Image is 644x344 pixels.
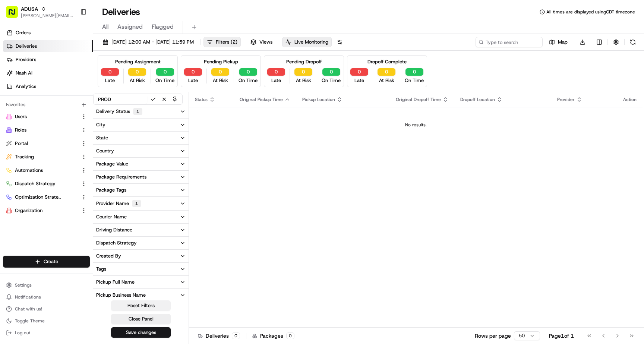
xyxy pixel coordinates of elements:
button: Map [546,37,571,47]
a: Organization [6,207,78,214]
button: Package Requirements [93,171,189,183]
img: 1736555255976-a54dd68f-1ca7-489b-9aae-adbdc363a1c4 [7,71,21,85]
div: Pending Dropoff [286,59,322,65]
div: Package Requirements [96,174,146,180]
a: Powered byPylon [53,126,90,132]
span: Views [259,39,272,45]
a: 💻API Documentation [60,105,123,119]
div: Driving Distance [96,227,132,233]
button: Toggle Theme [3,316,90,326]
button: Live Monitoring [282,37,332,47]
span: ( 2 ) [231,39,237,45]
div: We're available if you need us! [25,79,94,85]
button: [DATE] 12:00 AM - [DATE] 11:59 PM [99,37,197,47]
div: Dispatch Strategy [96,240,137,246]
span: On Time [405,77,424,84]
button: Provider Name1 [93,197,189,210]
div: Action [623,97,637,102]
button: Tracking [3,151,90,163]
a: Dispatch Strategy [6,180,78,187]
button: Driving Distance [93,224,189,236]
span: Status [195,97,208,102]
button: 0 [405,68,423,76]
span: Nash AI [16,70,32,76]
button: ADUSA[PERSON_NAME][EMAIL_ADDRESS][DOMAIN_NAME] [3,3,77,21]
button: Users [3,111,90,123]
span: Original Pickup Time [240,97,283,102]
span: Chat with us! [15,306,42,312]
button: Start new chat [127,73,136,82]
div: Country [96,148,114,154]
span: On Time [239,77,258,84]
span: Create [44,258,58,265]
span: On Time [155,77,174,84]
span: Organization [15,207,42,214]
div: 0 [232,332,240,339]
p: Welcome 👋 [7,30,136,42]
span: Deliveries [16,43,37,50]
span: Late [105,77,115,84]
span: All times are displayed using CDT timezone [546,9,635,15]
button: Notifications [3,292,90,302]
div: 1 [133,108,142,115]
span: Map [558,39,568,45]
a: Providers [3,54,93,66]
button: 0 [294,68,312,76]
div: Pickup Business Name [96,292,146,299]
span: Flagged [152,22,174,31]
span: Settings [15,282,32,288]
div: 0 [286,332,294,339]
span: Late [354,77,364,84]
button: Pickup Full Name [93,276,189,288]
span: Roles [15,127,26,133]
button: Dispatch Strategy [3,178,90,190]
div: Start new chat [25,71,122,79]
button: Portal [3,138,90,149]
button: Cancel [160,95,169,104]
button: Settings [3,280,90,290]
button: Courier Name [93,211,189,223]
button: Country [93,145,189,157]
button: Views [247,37,276,47]
div: Delivery Status [96,108,142,115]
button: Pickup Business Name [93,289,189,302]
span: Late [271,77,281,84]
span: Toggle Theme [15,318,45,324]
span: Tracking [15,154,34,160]
button: Package Tags [93,184,189,196]
span: On Time [322,77,341,84]
div: Packages [252,332,294,340]
input: Type to search [476,37,543,47]
button: 0 [101,68,119,76]
a: Tracking [6,154,78,160]
div: 💻 [63,109,69,115]
span: Notifications [15,294,41,300]
button: Log out [3,328,90,338]
span: Knowledge Base [15,108,57,116]
div: Courier Name [96,214,127,220]
span: Pylon [74,126,90,132]
span: Assigned [117,22,143,31]
span: Live Monitoring [294,39,328,45]
button: ADUSA [21,5,38,13]
button: Organization [3,205,90,217]
button: 0 [211,68,229,76]
button: City [93,119,189,131]
span: Dispatch Strategy [15,180,56,187]
span: Provider [557,97,575,102]
div: Pending Pickup0Late0At Risk0On Time [181,55,261,87]
span: Pickup Location [302,97,335,102]
div: Dropoff Complete0Late0At Risk0On Time [347,55,427,87]
button: Package Value [93,158,189,170]
button: Optimization Strategy [3,191,90,203]
button: Automations [3,164,90,176]
button: 0 [128,68,146,76]
button: Refresh [628,37,638,47]
button: 0 [156,68,174,76]
a: Orders [3,27,93,39]
div: Deliveries [198,332,240,340]
button: [PERSON_NAME][EMAIL_ADDRESS][DOMAIN_NAME] [21,13,74,19]
div: State [96,135,108,141]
